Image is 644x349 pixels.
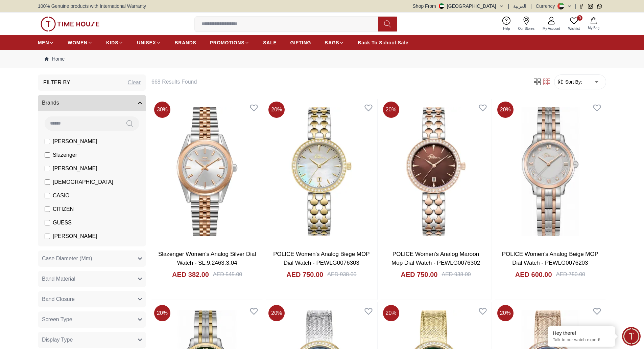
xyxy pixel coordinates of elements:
[515,270,552,279] h4: AED 600.00
[597,4,602,9] a: Whatsapp
[45,193,50,198] input: CASIO
[557,79,582,85] button: Sort By:
[564,15,584,32] a: 0Wishlist
[137,39,156,46] span: UNISEX
[566,26,582,31] span: Wishlist
[53,192,70,200] span: CASIO
[38,50,606,68] nav: Breadcrumb
[579,4,584,9] a: Facebook
[53,151,77,159] span: Slazenger
[391,251,480,266] a: POLICE Women's Analog Maroon Mop Dial Watch - PEWLG0076302
[502,251,598,266] a: POLICE Women's Analog Beige MOP Dial Watch - PEWLG0076203
[45,56,65,62] a: Home
[210,37,250,49] a: PROMOTIONS
[53,232,97,240] span: [PERSON_NAME]
[151,99,263,244] img: Slazenger Women's Analog Silver Dial Watch - SL.9.2463.3.04
[45,234,50,239] input: [PERSON_NAME]
[38,3,146,9] span: 100% Genuine products with International Warranty
[564,79,582,85] span: Sort By:
[588,4,593,9] a: Instagram
[137,37,161,49] a: UNISEX
[401,270,438,279] h4: AED 750.00
[45,152,50,158] input: Slazenger
[540,26,563,31] span: My Account
[286,270,323,279] h4: AED 750.00
[175,39,196,46] span: BRANDS
[42,275,75,283] span: Band Material
[158,251,256,266] a: Slazenger Women's Analog Silver Dial Watch - SL.9.2463.3.04
[577,15,582,21] span: 0
[536,3,558,9] div: Currency
[42,336,73,344] span: Display Type
[327,270,356,279] div: AED 938.00
[128,79,141,87] div: Clear
[383,102,399,118] span: 20 %
[172,270,209,279] h4: AED 382.00
[268,305,285,321] span: 20 %
[151,78,524,86] h6: 668 Results Found
[45,206,50,212] input: CITIZEN
[383,305,399,321] span: 20 %
[514,15,539,32] a: Our Stores
[53,205,74,213] span: CITIZEN
[290,39,311,46] span: GIFTING
[325,39,339,46] span: BAGS
[38,39,49,46] span: MEN
[38,95,146,111] button: Brands
[513,3,526,9] button: العربية
[497,305,514,321] span: 20 %
[38,332,146,348] button: Display Type
[53,165,97,173] span: [PERSON_NAME]
[175,37,196,49] a: BRANDS
[413,3,504,9] button: Shop From[GEOGRAPHIC_DATA]
[497,102,514,118] span: 20 %
[358,39,408,46] span: Back To School Sale
[442,270,471,279] div: AED 938.00
[500,26,513,31] span: Help
[38,250,146,267] button: Case Diameter (Mm)
[53,137,97,146] span: [PERSON_NAME]
[45,220,50,225] input: GUESS
[325,37,344,49] a: BAGS
[553,337,610,343] p: Talk to our watch expert!
[556,270,585,279] div: AED 750.00
[42,255,92,263] span: Case Diameter (Mm)
[41,17,99,31] img: ...
[53,246,68,254] span: Police
[266,99,377,244] a: POLICE Women's Analog Biege MOP Dial Watch - PEWLG0076303
[106,37,123,49] a: KIDS
[585,25,602,30] span: My Bag
[42,295,75,303] span: Band Closure
[273,251,369,266] a: POLICE Women's Analog Biege MOP Dial Watch - PEWLG0076303
[45,179,50,185] input: [DEMOGRAPHIC_DATA]
[439,3,444,9] img: United Arab Emirates
[495,99,606,244] img: POLICE Women's Analog Beige MOP Dial Watch - PEWLG0076203
[38,291,146,307] button: Band Closure
[210,39,245,46] span: PROMOTIONS
[290,37,311,49] a: GIFTING
[53,219,72,227] span: GUESS
[268,102,285,118] span: 20 %
[38,311,146,328] button: Screen Type
[38,271,146,287] button: Band Material
[575,3,576,9] span: |
[45,166,50,171] input: [PERSON_NAME]
[213,270,242,279] div: AED 545.00
[106,39,118,46] span: KIDS
[380,99,492,244] img: POLICE Women's Analog Maroon Mop Dial Watch - PEWLG0076302
[584,16,603,32] button: My Bag
[516,26,537,31] span: Our Stores
[263,39,277,46] span: SALE
[68,39,88,46] span: WOMEN
[53,178,113,186] span: [DEMOGRAPHIC_DATA]
[499,15,514,32] a: Help
[45,139,50,144] input: [PERSON_NAME]
[358,37,408,49] a: Back To School Sale
[68,37,93,49] a: WOMEN
[42,99,59,107] span: Brands
[530,3,532,9] span: |
[154,305,170,321] span: 20 %
[508,3,509,9] span: |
